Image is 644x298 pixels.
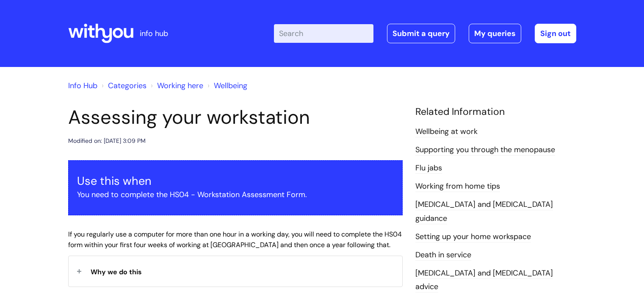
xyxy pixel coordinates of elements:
a: Submit a query [387,24,455,43]
li: Working here [149,79,203,92]
a: Death in service [415,250,471,261]
a: Categories [108,81,146,91]
a: Info Hub [68,81,97,91]
a: Supporting you through the menopause [415,145,555,156]
h1: Assessing your workstation [68,106,403,129]
div: Modified on: [DATE] 3:09 PM [68,136,146,146]
span: If you regularly use a computer for more than one hour in a working day, you will need to complet... [68,230,402,249]
a: Sign out [535,24,576,43]
li: Solution home [100,79,146,92]
a: Wellbeing at work [415,126,478,137]
a: [MEDICAL_DATA] and [MEDICAL_DATA] advice [415,268,553,292]
h4: Related Information [415,106,576,118]
a: My queries [469,24,521,43]
a: [MEDICAL_DATA] and [MEDICAL_DATA] guidance [415,199,553,224]
div: | - [274,24,576,43]
a: Working here [157,81,203,91]
a: Working from home tips [415,181,500,192]
span: Why we do this [91,267,142,276]
h3: Use this when [77,174,394,188]
p: You need to complete the HS04 - Workstation Assessment Form. [77,188,394,201]
input: Search [274,24,373,43]
a: Wellbeing [214,81,247,91]
a: Flu jabs [415,163,442,174]
a: Setting up your home workspace [415,231,531,242]
li: Wellbeing [205,79,247,92]
p: info hub [140,27,168,40]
